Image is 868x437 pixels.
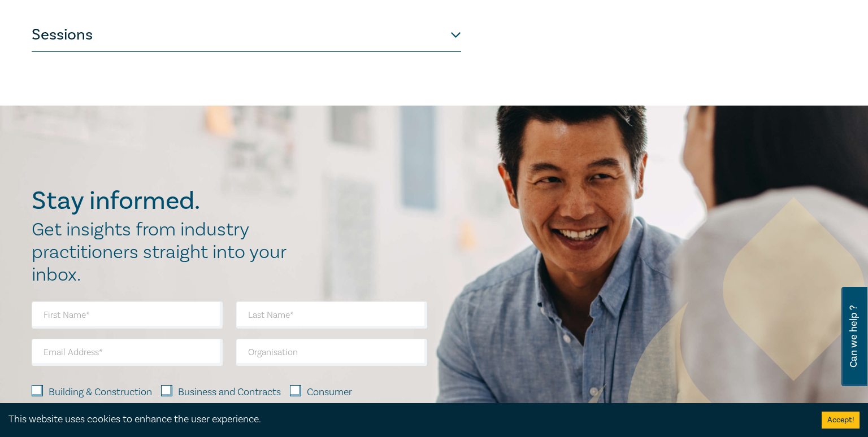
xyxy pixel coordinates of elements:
input: Organisation [236,339,427,366]
h2: Stay informed. [32,186,298,216]
span: Can we help ? [848,294,859,379]
label: Business and Contracts [178,385,281,400]
input: First Name* [32,301,223,329]
div: This website uses cookies to enhance the user experience. [8,412,805,427]
label: Consumer [307,385,352,400]
button: Sessions [32,18,461,52]
input: Email Address* [32,339,223,366]
button: Accept cookies [822,412,860,429]
h2: Get insights from industry practitioners straight into your inbox. [32,218,298,286]
input: Last Name* [236,301,427,329]
label: Building & Construction [49,385,152,400]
